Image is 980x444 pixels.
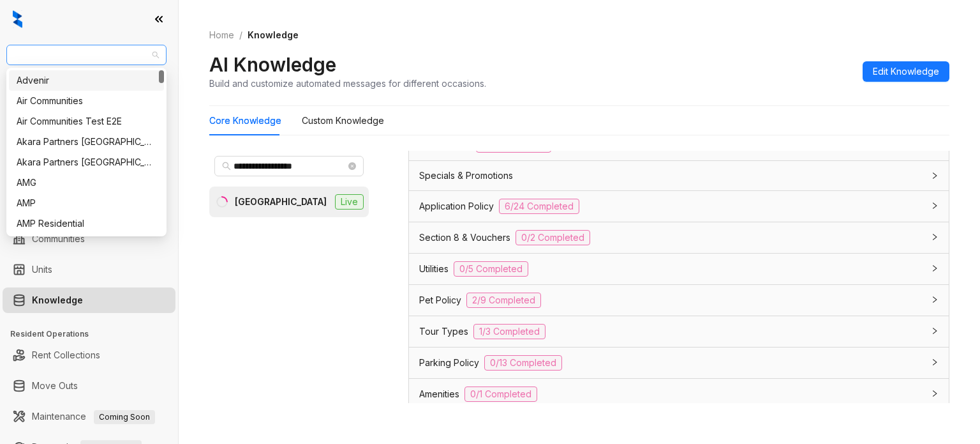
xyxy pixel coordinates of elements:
div: Air Communities [9,91,164,111]
span: Knowledge [248,29,299,40]
div: Tour Types1/3 Completed [409,316,949,347]
div: AMP Residential [17,217,156,231]
div: Air Communities [17,94,156,108]
a: Move Outs [32,373,78,399]
span: 1/3 Completed [473,324,546,339]
li: Units [3,257,175,282]
li: Leads [3,86,175,111]
div: Specials & Promotions [409,161,949,190]
li: Rent Collections [3,342,175,368]
span: Coming Soon [94,410,155,424]
span: Tour Types [419,325,468,339]
span: close-circle [348,162,356,170]
div: Advenir [17,73,156,88]
span: 0/1 Completed [464,387,537,402]
li: Maintenance [3,404,175,429]
img: logo [13,10,22,28]
span: collapsed [931,296,939,303]
div: Amenities0/1 Completed [409,379,949,410]
div: AMP Residential [9,213,164,234]
a: Rent Collections [32,342,100,368]
h3: Resident Operations [10,328,178,340]
span: Specials & Promotions [419,169,513,183]
li: / [239,28,242,42]
a: Communities [32,226,85,252]
span: 6/24 Completed [499,199,579,214]
div: Akara Partners [GEOGRAPHIC_DATA] [17,155,156,169]
span: collapsed [931,202,939,210]
div: Section 8 & Vouchers0/2 Completed [409,222,949,253]
a: Home [207,28,237,42]
span: Amenities [419,387,459,401]
span: Live [335,194,364,210]
span: United Apartment Group [14,45,159,65]
div: Air Communities Test E2E [9,111,164,132]
span: 0/2 Completed [516,230,590,245]
span: Section 8 & Vouchers [419,231,510,245]
div: Utilities0/5 Completed [409,254,949,284]
div: AMP [17,196,156,210]
span: Edit Knowledge [873,65,939,79]
span: Utilities [419,262,449,276]
span: collapsed [931,327,939,335]
div: Build and customize automated messages for different occasions. [209,77,486,90]
div: Pet Policy2/9 Completed [409,285,949,316]
span: Application Policy [419,199,494,213]
h2: AI Knowledge [209,52,336,77]
li: Collections [3,171,175,197]
span: Pet Policy [419,293,461,307]
li: Leasing [3,141,175,166]
span: 0/13 Completed [484,355,562,371]
span: 2/9 Completed [466,293,541,308]
li: Move Outs [3,373,175,399]
span: collapsed [931,172,939,180]
span: collapsed [931,264,939,272]
div: Akara Partners [GEOGRAPHIC_DATA] [17,135,156,149]
div: Application Policy6/24 Completed [409,191,949,222]
span: Parking Policy [419,356,479,370]
div: AMP [9,193,164,213]
div: Custom Knowledge [302,114,384,128]
li: Knowledge [3,287,175,313]
div: Core Knowledge [209,114,281,128]
span: collapsed [931,358,939,366]
div: AMG [9,172,164,193]
div: Akara Partners Nashville [9,132,164,152]
a: Knowledge [32,287,83,313]
div: Air Communities Test E2E [17,114,156,128]
div: Akara Partners Phoenix [9,152,164,172]
button: Edit Knowledge [863,61,949,82]
a: Units [32,257,52,282]
span: 0/5 Completed [454,261,528,277]
div: Parking Policy0/13 Completed [409,348,949,378]
span: collapsed [931,233,939,241]
li: Communities [3,226,175,252]
div: Advenir [9,70,164,91]
div: [GEOGRAPHIC_DATA] [235,195,327,209]
div: AMG [17,176,156,190]
span: collapsed [931,390,939,397]
span: search [222,162,231,171]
